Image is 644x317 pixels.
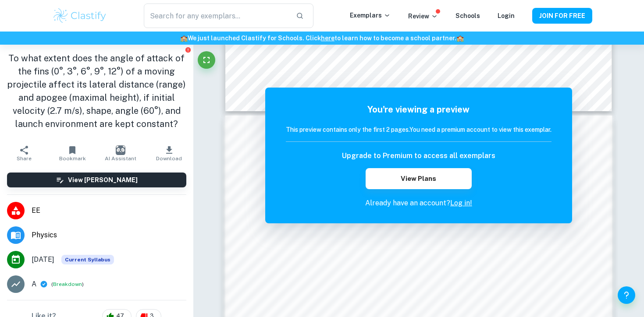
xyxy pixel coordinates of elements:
[286,103,551,116] h5: You're viewing a preview
[59,155,86,162] span: Bookmark
[450,199,472,207] a: Log in!
[105,155,136,162] span: AI Assistant
[96,141,145,166] button: AI Assistant
[32,279,36,289] p: A
[321,35,334,42] a: here
[286,125,551,134] h6: This preview contains only the first 2 pages. You need a premium account to view this exemplar.
[350,11,391,20] p: Exemplars
[52,7,108,25] img: Clastify logo
[7,173,186,187] button: View [PERSON_NAME]
[7,52,186,130] h1: To what extent does the angle of attack of the fins (0°, 3°, 6°, 9°, 12°) of a moving projectile ...
[53,280,82,288] button: Breakdown
[180,35,188,42] span: 🏫
[498,12,515,19] a: Login
[17,155,32,162] span: Share
[51,280,84,289] span: ( )
[408,11,438,21] p: Review
[144,4,288,28] input: Search for any exemplars...
[116,145,125,155] img: AI Assistant
[145,141,193,166] button: Download
[286,198,551,208] p: Already have an account?
[455,12,480,19] a: Schools
[32,254,54,265] span: [DATE]
[61,255,114,264] span: Current Syllabus
[68,175,138,185] h6: View [PERSON_NAME]
[32,230,186,240] span: Physics
[61,255,114,264] div: This exemplar is based on the current syllabus. Feel free to refer to it for inspiration/ideas wh...
[48,141,96,166] button: Bookmark
[185,46,192,53] button: Report issue
[532,8,592,24] button: JOIN FOR FREE
[366,168,472,189] button: View Plans
[342,151,495,161] h6: Upgrade to Premium to access all exemplars
[156,155,182,162] span: Download
[198,51,215,69] button: Fullscreen
[456,35,464,42] span: 🏫
[2,33,642,43] h6: We just launched Clastify for Schools. Click to learn how to become a school partner.
[618,286,635,304] button: Help and Feedback
[32,205,186,216] span: EE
